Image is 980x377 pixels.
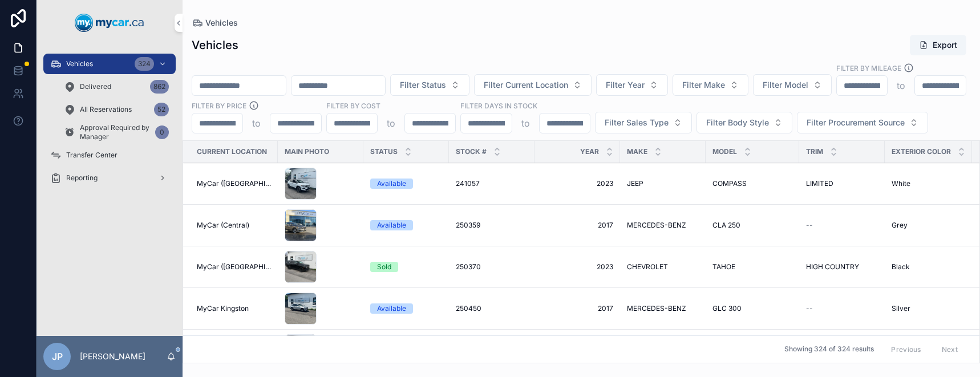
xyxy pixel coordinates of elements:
[370,220,442,230] a: Available
[285,147,329,156] span: Main Photo
[673,74,748,96] button: Select Button
[66,151,118,160] span: Transfer Center
[197,179,271,188] a: MyCar ([GEOGRAPHIC_DATA])
[606,79,645,91] span: Filter Year
[456,147,487,156] span: Stock #
[192,100,246,111] label: FILTER BY PRICE
[892,221,908,230] span: Grey
[836,63,901,73] label: Filter By Mileage
[197,304,249,313] span: MyCar Kingston
[66,173,98,183] span: Reporting
[627,304,686,313] span: MERCEDES-BENZ
[712,262,735,271] span: TAHOE
[807,117,905,128] span: Filter Procurement Source
[456,304,528,313] a: 250450
[806,179,833,188] span: LIMITED
[892,179,965,188] a: White
[37,46,183,203] div: scrollable content
[66,59,93,68] span: Vehicles
[370,262,442,272] a: Sold
[80,123,151,141] span: Approval Required by Manager
[806,221,878,230] a: --
[696,112,792,133] button: Select Button
[377,179,406,189] div: Available
[135,57,154,71] div: 324
[57,99,176,120] a: All Reservations52
[192,17,238,29] a: Vehicles
[154,103,169,116] div: 52
[627,221,699,230] a: MERCEDES-BENZ
[197,304,271,313] a: MyCar Kingston
[627,221,686,230] span: MERCEDES-BENZ
[43,54,176,74] a: Vehicles324
[596,74,668,96] button: Select Button
[377,303,406,314] div: Available
[474,74,592,96] button: Select Button
[456,304,481,313] span: 250450
[806,262,859,271] span: HIGH COUNTRY
[43,168,176,188] a: Reporting
[484,79,568,91] span: Filter Current Location
[197,221,249,230] span: MyCar (Central)
[910,35,966,55] button: Export
[627,262,668,271] span: CHEVROLET
[541,262,613,271] span: 2023
[456,179,480,188] span: 241057
[456,221,480,230] span: 250359
[370,147,398,156] span: Status
[806,221,813,230] span: --
[370,303,442,314] a: Available
[370,179,442,189] a: Available
[326,100,380,111] label: FILTER BY COST
[252,116,261,130] p: to
[806,304,878,313] a: --
[197,147,267,156] span: Current Location
[892,179,910,188] span: White
[197,262,271,271] a: MyCar ([GEOGRAPHIC_DATA])
[892,304,965,313] a: Silver
[712,221,792,230] a: CLA 250
[706,117,769,128] span: Filter Body Style
[712,179,792,188] a: COMPASS
[192,37,238,53] h1: Vehicles
[682,79,725,91] span: Filter Make
[75,14,144,32] img: App logo
[43,145,176,165] a: Transfer Center
[627,262,699,271] a: CHEVROLET
[595,112,692,133] button: Select Button
[541,304,613,313] a: 2017
[712,147,737,156] span: Model
[892,262,910,271] span: Black
[797,112,928,133] button: Select Button
[150,80,169,94] div: 862
[80,351,145,362] p: [PERSON_NAME]
[627,179,643,188] span: JEEP
[627,304,699,313] a: MERCEDES-BENZ
[892,147,951,156] span: Exterior Color
[753,74,832,96] button: Select Button
[892,304,910,313] span: Silver
[80,82,111,91] span: Delivered
[387,116,395,130] p: to
[80,105,132,114] span: All Reservations
[627,147,647,156] span: Make
[541,179,613,188] a: 2023
[806,147,823,156] span: Trim
[377,220,406,230] div: Available
[456,179,528,188] a: 241057
[712,304,742,313] span: GLC 300
[57,76,176,97] a: Delivered862
[377,262,391,272] div: Sold
[712,262,792,271] a: TAHOE
[57,122,176,143] a: Approval Required by Manager0
[390,74,469,96] button: Select Button
[541,221,613,230] a: 2017
[580,147,599,156] span: Year
[521,116,530,130] p: to
[806,262,878,271] a: HIGH COUNTRY
[605,117,669,128] span: Filter Sales Type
